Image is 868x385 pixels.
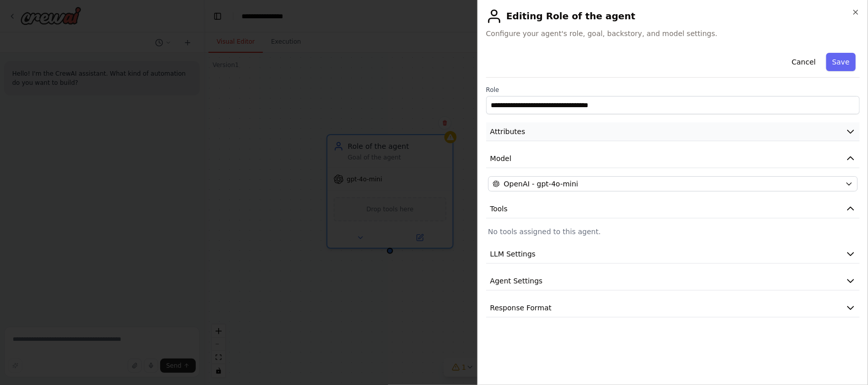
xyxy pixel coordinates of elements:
[486,122,860,141] button: Attributes
[490,303,552,313] span: Response Format
[786,53,822,71] button: Cancel
[488,176,858,191] button: OpenAI - gpt-4o-mini
[486,272,860,291] button: Agent Settings
[490,276,543,286] span: Agent Settings
[486,8,860,24] h2: Editing Role of the agent
[486,299,860,317] button: Response Format
[488,227,858,237] p: No tools assigned to this agent.
[486,245,860,264] button: LLM Settings
[486,200,860,218] button: Tools
[490,204,508,214] span: Tools
[504,179,578,189] span: OpenAI - gpt-4o-mini
[490,126,525,137] span: Attributes
[486,149,860,168] button: Model
[486,28,860,39] span: Configure your agent's role, goal, backstory, and model settings.
[490,249,536,259] span: LLM Settings
[486,86,860,94] label: Role
[826,53,856,71] button: Save
[490,153,512,164] span: Model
